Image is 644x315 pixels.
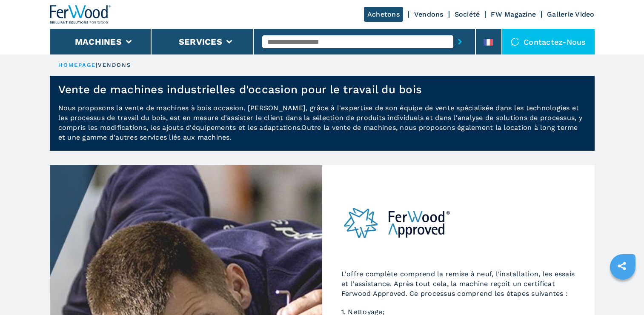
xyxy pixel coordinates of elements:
div: Contactez-nous [502,29,595,54]
p: vendons [98,61,132,69]
img: Ferwood [50,5,111,24]
a: Société [455,10,480,18]
a: sharethis [611,255,633,277]
button: Services [179,37,222,47]
a: Achetons [364,7,403,22]
button: submit-button [453,32,467,52]
a: FW Magazine [491,10,536,18]
a: HOMEPAGE [58,62,96,68]
p: L'offre complète comprend la remise à neuf, l'installation, les essais et l'assistance. Après tou... [341,269,575,298]
a: Vendons [414,10,444,18]
a: Gallerie Video [547,10,595,18]
button: Machines [75,37,122,47]
h1: Vente de machines industrielles d'occasion pour le travail du bois [58,83,422,96]
p: Nous proposons la vente de machines à bois occasion. [PERSON_NAME], grâce à l'expertise de son éq... [50,103,595,151]
img: Contactez-nous [511,37,519,46]
span: | [96,62,97,68]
